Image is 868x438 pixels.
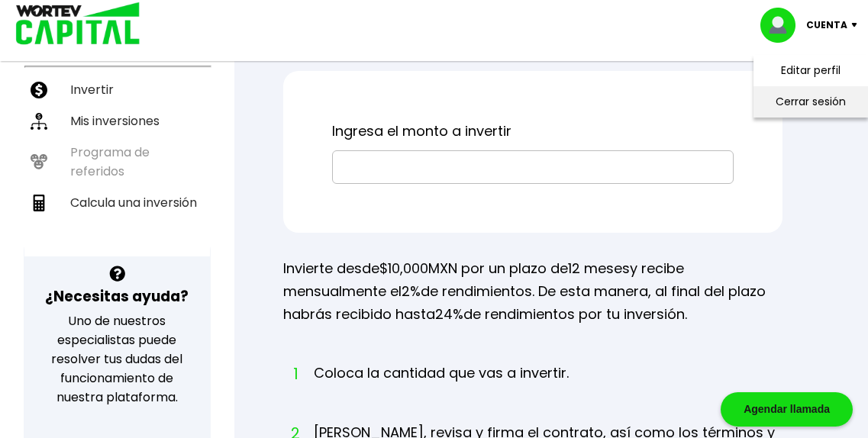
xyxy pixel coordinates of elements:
span: 2% [402,282,421,301]
p: Invierte desde MXN por un plazo de y recibe mensualmente el de rendimientos. De esta manera, al f... [283,257,782,326]
img: inversiones-icon.6695dc30.svg [31,113,47,130]
a: Invertir [24,74,210,105]
img: invertir-icon.b3b967d7.svg [31,82,47,98]
li: Coloca la cantidad que vas a invertir. [314,362,569,412]
h3: ¿Necesitas ayuda? [45,285,189,308]
div: Agendar llamada [721,392,853,427]
a: Calcula una inversión [24,187,210,218]
span: 24% [435,304,463,324]
ul: Capital [24,33,210,256]
img: profile-image [760,8,806,43]
img: calculadora-icon.17d418c4.svg [31,195,47,211]
span: $10,000 [379,259,428,278]
p: Uno de nuestros especialistas puede resolver tus dudas del funcionamiento de nuestra plataforma. [44,311,192,407]
a: Editar perfil [781,63,841,79]
p: Cuenta [806,14,847,37]
a: Mis inversiones [24,105,210,137]
img: icon-down [847,23,868,27]
span: 1 [291,362,298,385]
p: Ingresa el monto a invertir [332,120,734,143]
span: 12 meses [568,259,630,278]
